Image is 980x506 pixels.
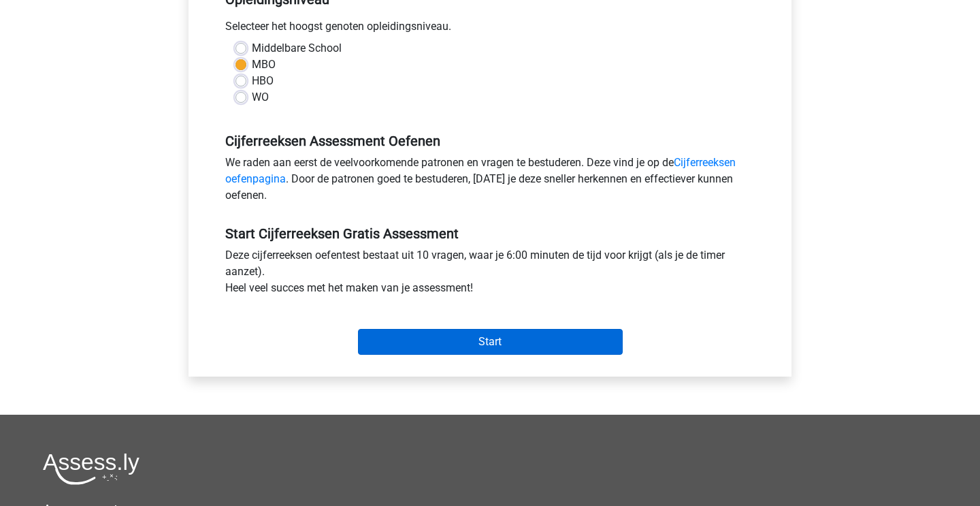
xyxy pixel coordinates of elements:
[252,73,274,89] label: HBO
[225,225,755,242] h5: Start Cijferreeksen Gratis Assessment
[252,40,342,57] label: Middelbare School
[43,453,140,485] img: Assessly logo
[215,247,765,302] div: Deze cijferreeksen oefentest bestaat uit 10 vragen, waar je 6:00 minuten de tijd voor krijgt (als...
[358,329,623,355] input: Start
[252,89,269,106] label: WO
[215,18,765,40] div: Selecteer het hoogst genoten opleidingsniveau.
[252,57,276,73] label: MBO
[215,155,765,209] div: We raden aan eerst de veelvoorkomende patronen en vragen te bestuderen. Deze vind je op de . Door...
[225,133,755,149] h5: Cijferreeksen Assessment Oefenen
